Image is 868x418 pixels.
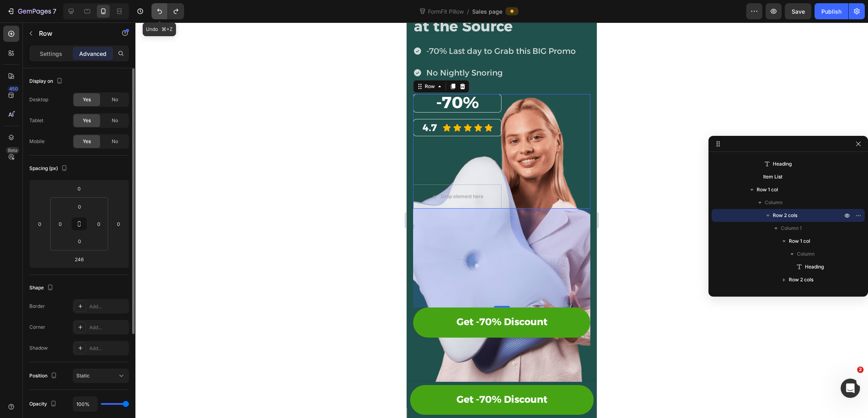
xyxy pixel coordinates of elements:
[781,224,802,232] span: Column 1
[472,7,502,16] span: Sales page
[757,186,778,194] span: Row 1 col
[29,371,59,381] div: Position
[789,237,810,245] span: Row 1 col
[29,303,45,310] div: Border
[407,23,597,418] iframe: Design area
[467,7,469,16] span: /
[857,367,864,373] span: 2
[765,199,782,207] span: Column
[34,218,46,230] input: 0
[89,324,127,331] div: Add...
[50,293,141,305] span: Get -70% Discount
[6,147,19,154] div: Beta
[16,60,30,68] div: Row
[821,7,841,16] div: Publish
[6,285,184,315] a: Get -70% Discount
[797,250,815,258] span: Column
[39,29,107,38] p: Row
[71,253,87,265] input: 246
[53,6,56,16] p: 7
[73,397,97,411] input: Auto
[785,3,811,19] button: Save
[3,3,60,19] button: 7
[815,3,848,19] button: Publish
[79,49,106,58] p: Advanced
[72,201,88,213] input: 0px
[20,21,169,36] p: -70% Last day to Grab this BIG Promo
[83,138,91,145] span: Yes
[89,303,127,310] div: Add...
[20,43,169,57] p: No Nightly Snoring
[29,96,48,103] div: Desktop
[71,182,87,195] input: 0
[29,117,43,124] div: Tablet
[34,171,77,177] div: Drop element here
[29,73,72,89] p: ⁠⁠⁠⁠⁠⁠⁠
[841,379,860,398] iframe: Intercom live chat
[73,369,129,383] button: Static
[93,218,105,230] input: 0px
[29,72,73,90] h2: Rich Text Editor. Editing area: main
[29,163,69,174] div: Spacing (px)
[29,283,55,293] div: Shape
[76,373,90,379] span: Static
[72,235,88,247] input: 0px
[54,218,66,230] input: 0px
[83,117,91,124] span: Yes
[426,7,465,16] span: FormFit Pillow
[40,49,62,58] p: Settings
[763,173,782,181] span: Item List
[29,344,48,352] div: Shadow
[151,3,184,19] div: Undo/Redo
[16,99,30,111] span: 4.7
[29,76,64,87] div: Display on
[89,345,127,352] div: Add...
[792,8,805,15] span: Save
[29,324,45,331] div: Corner
[29,138,45,145] div: Mobile
[29,399,58,410] div: Opacity
[29,70,72,90] span: -70%
[789,276,813,284] span: Row 2 cols
[113,218,125,230] input: 0
[773,160,792,168] span: Heading
[112,138,118,145] span: No
[8,86,19,92] div: 450
[83,96,91,103] span: Yes
[805,263,824,271] span: Heading
[773,211,797,219] span: Row 2 cols
[112,117,118,124] span: No
[112,96,118,103] span: No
